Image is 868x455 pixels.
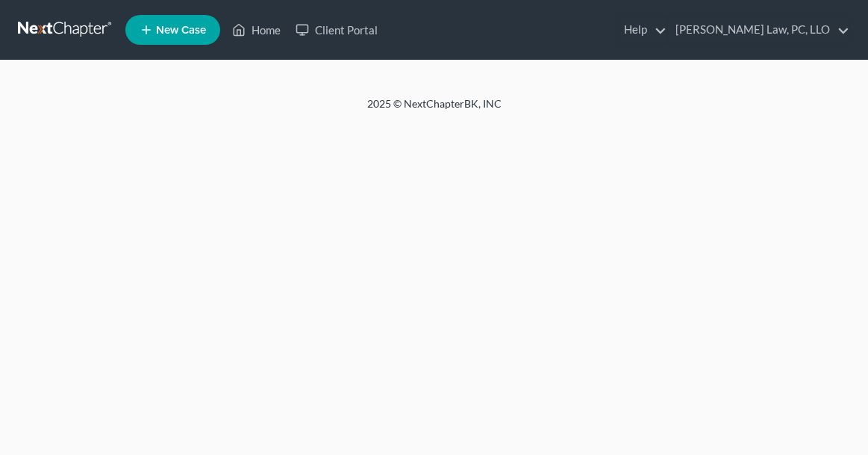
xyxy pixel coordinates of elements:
[225,16,288,43] a: Home
[76,96,793,123] div: 2025 © NextChapterBK, INC
[668,16,849,43] a: [PERSON_NAME] Law, PC, LLO
[125,15,220,45] new-legal-case-button: New Case
[288,16,385,43] a: Client Portal
[616,16,666,43] a: Help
